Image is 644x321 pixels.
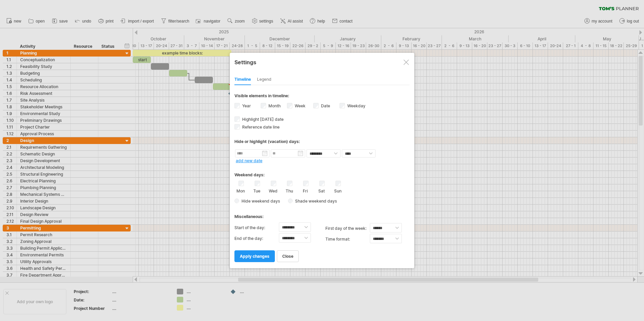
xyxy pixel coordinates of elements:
[239,199,280,204] span: Hide weekend days
[301,187,310,193] label: Fri
[325,223,370,234] label: first day of the week:
[333,187,342,193] label: Sun
[234,233,279,244] label: End of the day:
[253,187,261,193] label: Tue
[325,234,370,245] label: Time format:
[293,103,305,108] label: Week
[234,222,279,233] label: Start of the day:
[234,208,410,221] div: Miscellaneous:
[234,56,410,68] div: Settings
[234,250,275,262] a: apply changes
[282,254,293,259] span: close
[241,103,251,108] label: Year
[241,124,280,130] span: Reference date line
[317,187,326,193] label: Sat
[234,139,410,144] div: Hide or highlight (vacation) days:
[236,158,262,163] a: add new date
[257,74,271,85] div: Legend
[234,166,410,179] div: Weekend days:
[267,103,281,108] label: Month
[236,187,245,193] label: Mon
[234,93,410,100] div: Visible elements in timeline:
[346,103,365,108] label: Weekday
[277,250,299,262] a: close
[269,187,277,193] label: Wed
[234,74,251,85] div: Timeline
[293,199,337,204] span: Shade weekend days
[320,103,330,108] label: Date
[240,254,269,259] span: apply changes
[285,187,293,193] label: Thu
[241,117,284,122] span: Highlight [DATE] date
